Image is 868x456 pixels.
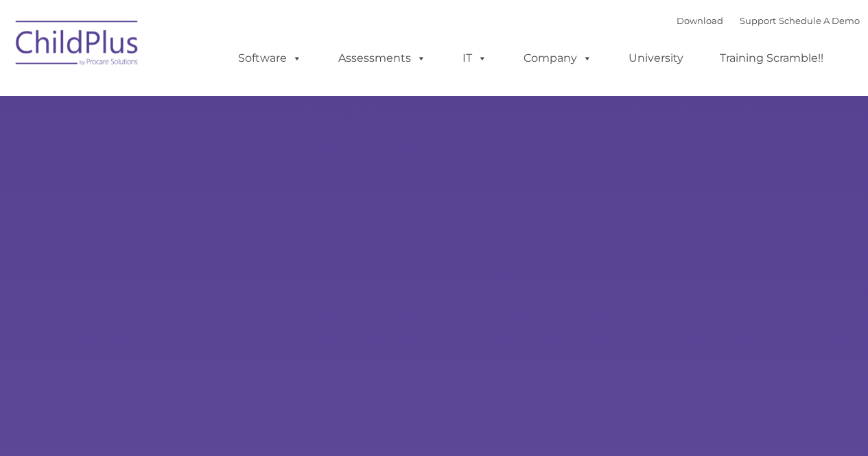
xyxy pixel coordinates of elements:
a: Download [677,15,723,26]
font: | [677,15,860,26]
a: Schedule A Demo [779,15,860,26]
a: Software [224,45,316,72]
a: Support [740,15,776,26]
img: ChildPlus by Procare Solutions [9,11,146,80]
a: IT [449,45,501,72]
a: Assessments [325,45,440,72]
a: Company [510,45,606,72]
a: Training Scramble!! [706,45,837,72]
a: University [615,45,697,72]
